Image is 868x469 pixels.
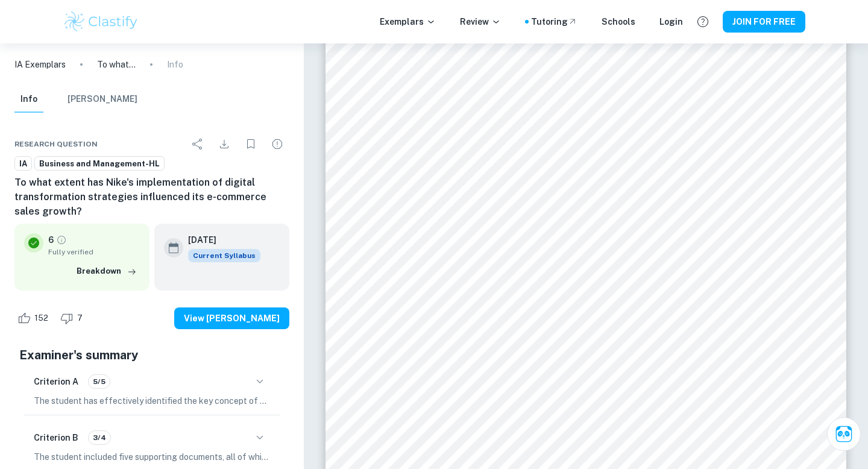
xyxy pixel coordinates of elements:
p: The student included five supporting documents, all of which are contemporary and published withi... [34,450,270,464]
p: Review [460,15,501,28]
button: [PERSON_NAME] [68,86,137,113]
p: The student has effectively identified the key concept of change, which is clearly indicated on t... [34,394,270,408]
h6: Criterion A [34,375,78,388]
p: To what extent has Nike's implementation of digital transformation strategies influenced its e-co... [97,58,136,71]
h6: Criterion B [34,431,78,444]
a: IA Exemplars [14,58,66,71]
button: Help and Feedback [693,11,713,32]
span: Current Syllabus [188,249,260,262]
div: Report issue [265,132,289,156]
span: Business and Management-HL [35,158,164,170]
div: Dislike [57,309,89,328]
button: Info [14,86,43,113]
span: IA [15,158,31,170]
p: 6 [48,233,54,247]
a: Schools [602,15,635,28]
p: Info [167,58,183,71]
div: Like [14,309,55,328]
a: Tutoring [531,15,577,28]
button: Ask Clai [827,417,861,451]
div: This exemplar is based on the current syllabus. Feel free to refer to it for inspiration/ideas wh... [188,249,260,262]
img: Clastify logo [63,10,139,34]
div: Download [212,132,236,156]
p: Exemplars [380,15,436,28]
span: Research question [14,139,98,150]
a: Grade fully verified [56,234,67,245]
div: Bookmark [239,132,263,156]
a: Login [659,15,683,28]
button: View [PERSON_NAME] [174,307,289,329]
span: 152 [28,312,55,324]
h6: [DATE] [188,233,251,247]
span: 3/4 [89,432,110,443]
span: 5/5 [89,376,110,387]
a: IA [14,156,32,171]
a: Business and Management-HL [34,156,165,171]
button: Breakdown [74,262,140,280]
h6: To what extent has Nike's implementation of digital transformation strategies influenced its e-co... [14,175,289,219]
span: 7 [71,312,89,324]
button: JOIN FOR FREE [723,11,805,33]
span: Fully verified [48,247,140,257]
h5: Examiner's summary [19,346,285,364]
div: Share [186,132,210,156]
